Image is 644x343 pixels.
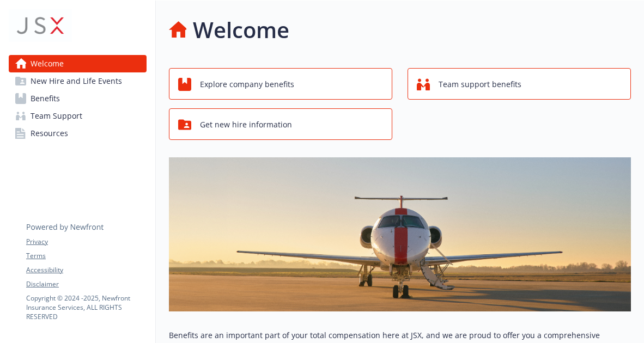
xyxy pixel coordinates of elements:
a: Privacy [26,237,146,247]
a: Welcome [9,55,147,72]
span: Welcome [31,55,64,72]
a: New Hire and Life Events [9,72,147,90]
a: Resources [9,125,147,142]
a: Terms [26,251,146,261]
p: Copyright © 2024 - 2025 , Newfront Insurance Services, ALL RIGHTS RESERVED [26,293,146,321]
span: Resources [31,125,68,142]
a: Benefits [9,90,147,107]
span: Benefits [31,90,60,107]
img: overview page banner [169,157,631,311]
a: Disclaimer [26,279,146,289]
button: Team support benefits [408,68,631,100]
span: Explore company benefits [200,74,294,95]
a: Team Support [9,107,147,125]
button: Explore company benefits [169,68,392,100]
span: Get new hire information [200,114,292,135]
button: Get new hire information [169,108,392,140]
h1: Welcome [193,14,289,46]
span: Team Support [31,107,82,125]
span: Team support benefits [439,74,521,95]
a: Accessibility [26,265,146,275]
span: New Hire and Life Events [31,72,122,90]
